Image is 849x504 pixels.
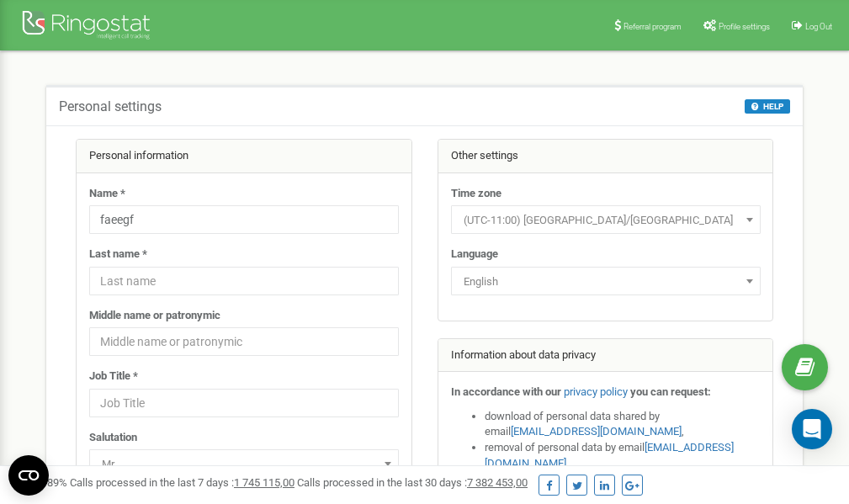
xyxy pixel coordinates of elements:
[70,476,294,489] span: Calls processed in the last 7 days :
[89,389,399,417] input: Job Title
[234,476,294,489] u: 1 745 115,00
[451,267,761,295] span: English
[457,209,755,232] span: (UTC-11:00) Pacific/Midway
[511,425,682,438] a: [EMAIL_ADDRESS][DOMAIN_NAME]
[89,449,399,478] span: Mr.
[89,369,138,385] label: Job Title *
[451,247,498,263] label: Language
[89,327,399,356] input: Middle name or patronymic
[89,308,220,324] label: Middle name or patronymic
[89,205,399,234] input: Name
[805,22,832,31] span: Log Out
[745,99,790,114] button: HELP
[623,22,682,31] span: Referral program
[89,267,399,295] input: Last name
[77,140,411,173] div: Personal information
[451,385,561,398] strong: In accordance with our
[438,339,773,373] div: Information about data privacy
[485,409,761,440] li: download of personal data shared by email ,
[8,455,49,496] button: Open CMP widget
[457,270,755,294] span: English
[89,247,147,263] label: Last name *
[485,440,761,471] li: removal of personal data by email ,
[297,476,528,489] span: Calls processed in the last 30 days :
[564,385,628,398] a: privacy policy
[630,385,711,398] strong: you can request:
[59,99,162,114] h5: Personal settings
[89,186,125,202] label: Name *
[438,140,773,173] div: Other settings
[792,409,832,449] div: Open Intercom Messenger
[451,205,761,234] span: (UTC-11:00) Pacific/Midway
[467,476,528,489] u: 7 382 453,00
[451,186,501,202] label: Time zone
[719,22,770,31] span: Profile settings
[89,430,137,446] label: Salutation
[95,453,393,476] span: Mr.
